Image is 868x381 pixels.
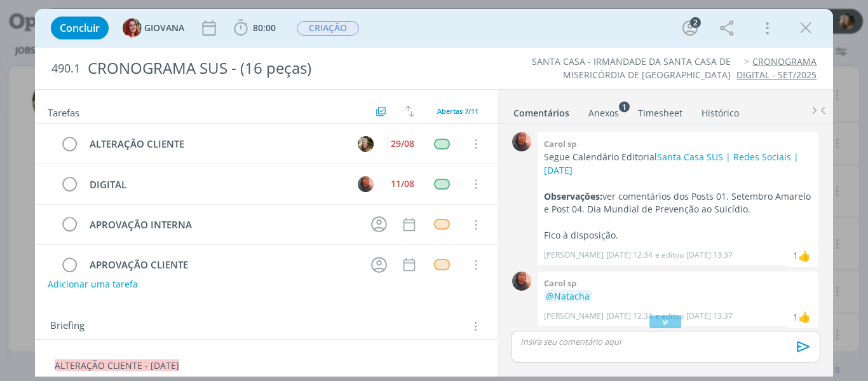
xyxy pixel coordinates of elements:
[253,22,276,34] span: 80:00
[358,136,374,152] img: L
[391,179,414,188] div: 11/08
[51,17,109,39] button: Concluir
[544,249,604,261] p: [PERSON_NAME]
[680,18,700,38] button: 2
[356,134,375,153] button: L
[512,272,531,291] img: C
[297,21,359,36] span: CRIAÇÃO
[655,249,684,261] span: e editou
[606,249,653,261] span: [DATE] 12:34
[47,273,139,296] button: Adicionar uma tarefa
[296,20,360,36] button: CRIAÇÃO
[437,106,478,116] span: Abertas 7/11
[544,229,812,242] p: Fico à disposição.
[55,359,179,371] span: ALTERAÇÃO CLIENTE - [DATE]
[123,18,142,38] img: G
[60,23,100,33] span: Concluir
[701,101,740,120] a: Histórico
[51,62,80,76] span: 490.1
[358,176,374,192] img: C
[736,55,817,80] a: CRONOGRAMA DIGITAL - SET/2025
[793,310,798,324] div: 1
[793,249,798,262] div: 1
[686,310,733,322] span: [DATE] 13:37
[544,190,812,216] p: ver comentários dos Posts 01. Setembro Amarelo e Post 04. Dia Mundial de Prevenção ao Suicídio.
[48,104,79,119] span: Tarefas
[637,101,683,120] a: Timesheet
[83,53,492,84] div: CRONOGRAMA SUS - (16 peças)
[690,17,701,28] div: 2
[85,257,360,273] div: APROVAÇÃO CLIENTE
[798,309,811,324] div: Natacha
[655,310,684,322] span: e editou
[686,249,733,261] span: [DATE] 13:37
[798,248,811,263] div: Natacha
[544,190,602,202] strong: Observações:
[356,174,375,193] button: C
[231,18,279,38] button: 80:00
[513,101,570,120] a: Comentários
[544,151,799,176] a: Santa Casa SUS | Redes Sociais | [DATE]
[512,132,531,151] img: C
[123,18,184,38] button: GGIOVANA
[544,310,604,322] p: [PERSON_NAME]
[532,55,731,80] a: SANTA CASA - IRMANDADE DA SANTA CASA DE MISERICÓRDIA DE [GEOGRAPHIC_DATA]
[85,136,346,152] div: ALTERAÇÃO CLIENTE
[144,24,184,32] span: GIOVANA
[588,107,619,120] div: Anexos
[544,138,576,149] b: Carol sp
[606,310,653,322] span: [DATE] 12:34
[405,106,414,117] img: arrow-down-up.svg
[85,217,360,233] div: APROVAÇÃO INTERNA
[35,9,834,377] div: dialog
[85,177,346,193] div: DIGITAL
[544,151,812,177] p: Segue Calendário Editorial
[391,139,414,148] div: 29/08
[546,290,590,302] span: @Natacha
[619,101,630,112] sup: 1
[544,277,576,289] b: Carol sp
[50,318,85,335] span: Briefing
